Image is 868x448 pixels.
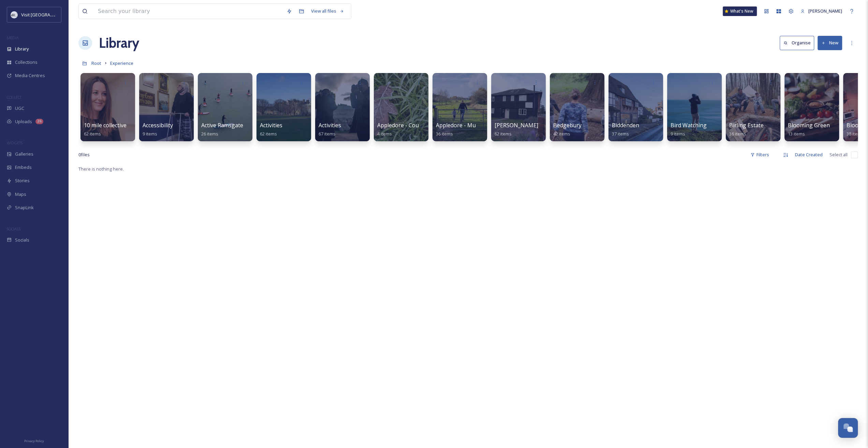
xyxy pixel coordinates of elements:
[24,436,44,445] a: Privacy Policy
[15,59,38,66] span: Collections
[15,204,34,211] span: SnapLink
[838,418,858,438] button: Open Chat
[260,122,282,137] a: Activities62 items
[260,131,277,137] span: 62 items
[495,122,538,137] a: [PERSON_NAME]62 items
[319,122,341,137] a: Activities67 items
[15,237,29,243] span: Socials
[201,121,243,129] span: Active Ramsgate
[21,11,74,18] span: Visit [GEOGRAPHIC_DATA]
[91,59,101,67] a: Root
[495,131,512,137] span: 62 items
[15,46,29,52] span: Library
[94,4,283,19] input: Search your library
[747,148,773,161] div: Filters
[15,105,24,112] span: UGC
[319,121,341,129] span: Activities
[7,35,19,40] span: MEDIA
[99,33,139,53] a: Library
[612,121,639,129] span: Biddenden
[671,131,685,137] span: 9 items
[723,6,757,16] a: What's New
[78,166,124,172] span: There is nothing here.
[808,8,842,14] span: [PERSON_NAME]
[729,131,746,137] span: 36 items
[495,121,538,129] span: [PERSON_NAME]
[792,148,826,161] div: Date Created
[436,122,520,137] a: Appledore - Mushroom Foraging36 items
[729,121,764,129] span: Birling Estate
[553,121,582,129] span: Bedgebury
[15,72,45,79] span: Media Centres
[780,36,814,50] button: Organise
[847,131,864,137] span: 38 items
[201,131,218,137] span: 26 items
[35,119,43,124] div: 26
[612,122,639,137] a: Biddenden37 items
[377,131,392,137] span: 4 items
[612,131,629,137] span: 37 items
[377,121,462,129] span: Appledore - Countryside Walking
[797,4,845,18] a: [PERSON_NAME]
[788,131,805,137] span: 13 items
[143,122,173,137] a: Accessibility9 items
[319,131,336,137] span: 67 items
[91,60,101,66] span: Root
[818,36,842,50] button: New
[84,131,101,137] span: 62 items
[729,122,764,137] a: Birling Estate36 items
[7,140,23,145] span: WIDGETS
[788,122,830,137] a: Blooming Green13 items
[553,122,582,137] a: Bedgebury42 items
[15,118,32,125] span: Uploads
[143,121,173,129] span: Accessibility
[84,122,127,137] a: 10 mile collective62 items
[15,151,33,157] span: Galleries
[308,4,348,18] a: View all files
[671,122,707,137] a: Bird Watching9 items
[201,122,243,137] a: Active Ramsgate26 items
[110,60,133,66] span: Experience
[7,226,20,231] span: SOCIALS
[377,122,462,137] a: Appledore - Countryside Walking4 items
[110,59,133,67] a: Experience
[24,439,44,443] span: Privacy Policy
[260,121,282,129] span: Activities
[671,121,707,129] span: Bird Watching
[143,131,157,137] span: 9 items
[11,11,18,18] img: visit-kent-logo1.png
[78,151,90,158] span: 0 file s
[84,121,127,129] span: 10 mile collective
[15,177,30,184] span: Stories
[436,131,453,137] span: 36 items
[7,95,21,100] span: COLLECT
[15,191,26,198] span: Maps
[788,121,830,129] span: Blooming Green
[436,121,520,129] span: Appledore - Mushroom Foraging
[829,151,848,158] span: Select all
[553,131,570,137] span: 42 items
[15,164,32,171] span: Embeds
[780,36,818,50] a: Organise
